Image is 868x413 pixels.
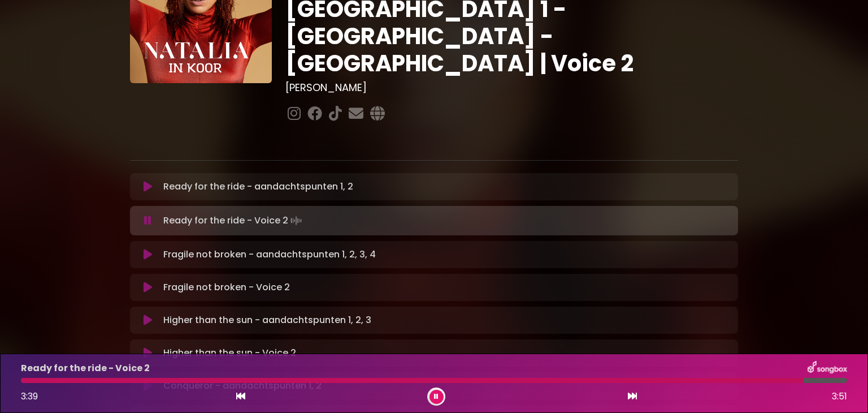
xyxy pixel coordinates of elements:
[808,361,847,376] img: songbox-logo-white.png
[163,213,304,229] p: Ready for the ride - Voice 2
[21,362,150,375] p: Ready for the ride - Voice 2
[163,281,290,294] p: Fragile not broken - Voice 2
[285,81,738,94] h3: [PERSON_NAME]
[163,180,353,193] p: Ready for the ride - aandachtspunten 1, 2
[163,248,376,261] p: Fragile not broken - aandachtspunten 1, 2, 3, 4
[288,213,304,229] img: waveform4.gif
[163,313,371,327] p: Higher than the sun - aandachtspunten 1, 2, 3
[21,390,38,403] span: 3:39
[163,346,296,360] p: Higher than the sun - Voice 2
[832,390,847,403] span: 3:51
